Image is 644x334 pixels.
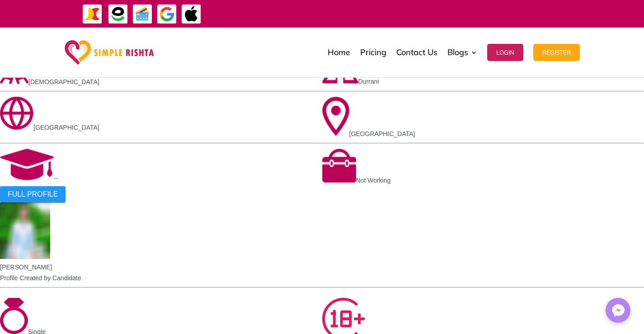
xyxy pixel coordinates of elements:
span: Durrani [358,78,379,85]
a: Register [533,30,580,75]
span: -- [54,174,58,182]
button: Register [533,44,580,61]
a: Home [328,30,350,75]
img: ApplePay-icon [181,4,202,24]
img: Credit Cards [132,4,153,24]
span: FULL PROFILE [8,190,58,198]
a: Contact Us [396,30,437,75]
img: Messenger [609,301,627,320]
img: EasyPaisa-icon [108,4,128,24]
a: Pricing [360,30,386,75]
img: GooglePay-icon [157,4,177,24]
span: [DEMOGRAPHIC_DATA] [28,78,99,85]
img: JazzCash-icon [82,4,103,24]
span: Not Working [356,177,391,184]
a: Login [487,30,523,75]
a: Blogs [447,30,477,75]
span: [GEOGRAPHIC_DATA] [33,124,99,131]
button: Login [487,44,523,61]
span: [GEOGRAPHIC_DATA] [349,130,415,137]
